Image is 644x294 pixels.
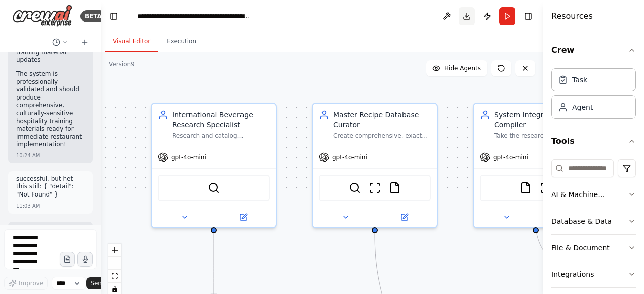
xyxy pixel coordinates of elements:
[172,110,270,130] div: International Beverage Research Specialist
[572,102,593,112] div: Agent
[551,181,636,208] button: AI & Machine Learning
[520,182,532,194] img: FileReadTool
[76,36,93,48] button: Start a new chat
[215,211,272,223] button: Open in side panel
[90,279,105,287] span: Send
[16,152,40,159] div: 10:24 AM
[108,244,121,257] button: zoom in
[171,153,206,161] span: gpt-4o-mini
[551,36,636,64] button: Crew
[151,103,277,228] div: International Beverage Research SpecialistResearch and catalog traditional and popular beverages ...
[551,216,612,226] div: Database & Data
[426,60,487,76] button: Hide Agents
[493,153,528,161] span: gpt-4o-mini
[521,9,535,23] button: Hide right sidebar
[333,132,431,140] div: Create comprehensive, exact cocktail and beverage recipes with precise measurements, timing, tech...
[551,64,636,127] div: Crew
[19,279,43,287] span: Improve
[444,64,481,72] span: Hide Agents
[172,132,270,140] div: Research and catalog traditional and popular beverages from different countries and cultures, inc...
[551,269,594,279] div: Integrations
[16,175,85,199] p: successful, but het this still: { "detail": "Not Found" }
[551,243,610,253] div: File & Document
[494,110,592,130] div: System Integration Compiler
[494,132,592,140] div: Take the research and recipe outputs from previous agents and compile them into a practical, depl...
[551,208,636,234] button: Database & Data
[109,60,135,68] div: Version 9
[48,36,72,48] button: Switch to previous chat
[4,277,48,290] button: Improve
[551,189,628,200] div: AI & Machine Learning
[332,153,367,161] span: gpt-4o-mini
[80,10,106,22] div: BETA
[551,10,593,22] h4: Resources
[60,252,75,267] button: Upload files
[376,211,433,223] button: Open in side panel
[12,5,72,27] img: Logo
[551,235,636,261] button: File & Document
[137,11,251,21] nav: breadcrumb
[108,270,121,283] button: fit view
[537,211,594,223] button: Open in side panel
[333,110,431,130] div: Master Recipe Database Curator
[107,9,121,23] button: Hide left sidebar
[77,252,93,267] button: Click to speak your automation idea
[158,31,204,52] button: Execution
[86,277,117,289] button: Send
[349,182,361,194] img: SerperDevTool
[312,103,438,228] div: Master Recipe Database CuratorCreate comprehensive, exact cocktail and beverage recipes with prec...
[208,182,220,194] img: SerperDevTool
[389,182,401,194] img: FileReadTool
[473,103,599,228] div: System Integration CompilerTake the research and recipe outputs from previous agents and compile ...
[105,31,158,52] button: Visual Editor
[551,127,636,155] button: Tools
[572,75,587,85] div: Task
[16,41,85,64] li: Schedule automated training material updates
[16,70,85,149] p: The system is professionally validated and should produce comprehensive, culturally-sensitive hos...
[551,261,636,287] button: Integrations
[16,202,40,210] div: 11:03 AM
[369,182,381,194] img: ScrapeWebsiteTool
[108,257,121,270] button: zoom out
